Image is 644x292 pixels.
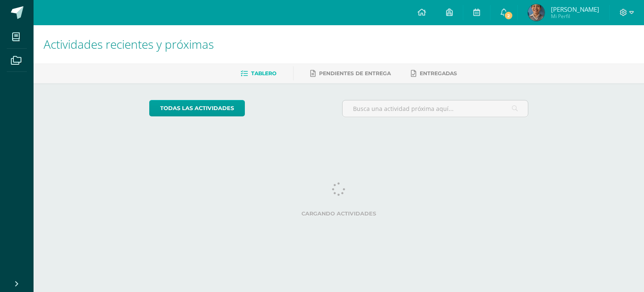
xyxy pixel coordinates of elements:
[251,70,276,76] span: Tablero
[551,5,599,13] span: [PERSON_NAME]
[528,4,545,21] img: 089e47a4a87b524395cd23be99b64361.png
[420,70,457,76] span: Entregadas
[504,11,513,20] span: 2
[241,67,276,80] a: Tablero
[411,67,457,80] a: Entregadas
[149,100,245,116] a: todas las Actividades
[319,70,391,76] span: Pendientes de entrega
[44,36,214,52] span: Actividades recientes y próximas
[343,100,528,117] input: Busca una actividad próxima aquí...
[149,210,529,217] label: Cargando actividades
[310,67,391,80] a: Pendientes de entrega
[551,13,599,20] span: Mi Perfil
